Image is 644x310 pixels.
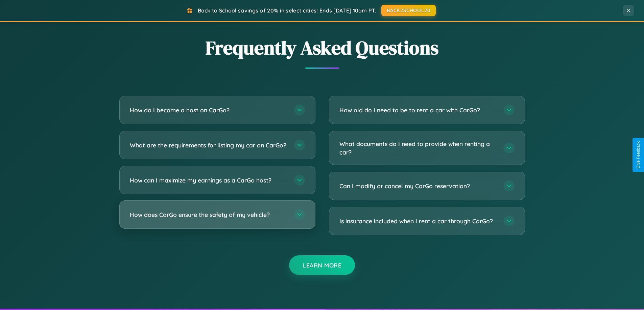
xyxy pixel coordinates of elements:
[198,7,376,14] span: Back to School savings of 20% in select cities! Ends [DATE] 10am PT.
[339,106,497,114] h3: How old do I need to be to rent a car with CarGo?
[339,140,497,156] h3: What documents do I need to provide when renting a car?
[130,176,287,185] h3: How can I maximize my earnings as a CarGo host?
[130,141,287,149] h3: What are the requirements for listing my car on CarGo?
[289,255,355,275] button: Learn More
[130,106,287,114] h3: How do I become a host on CarGo?
[339,182,497,190] h3: Can I modify or cancel my CarGo reservation?
[339,217,497,225] h3: Is insurance included when I rent a car through CarGo?
[636,141,641,169] div: Give Feedback
[381,5,436,16] button: BACK2SCHOOL20
[119,35,525,61] h2: Frequently Asked Questions
[130,210,287,219] h3: How does CarGo ensure the safety of my vehicle?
